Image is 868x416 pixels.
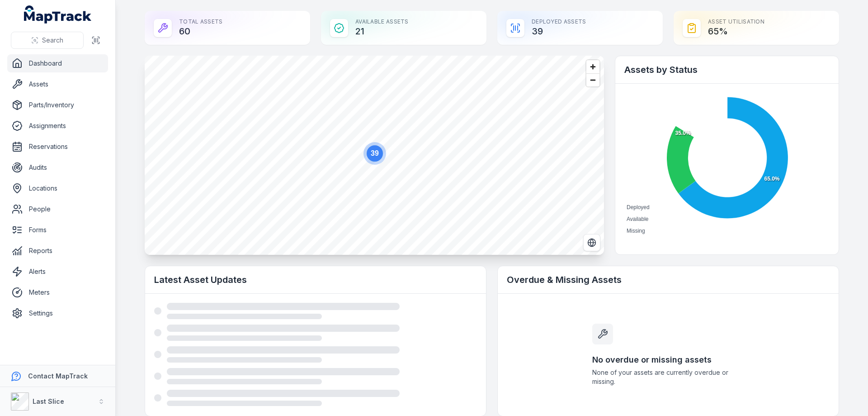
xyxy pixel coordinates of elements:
[24,5,92,24] a: MapTrack
[583,234,600,251] button: Switch to Satellite View
[33,397,64,405] strong: Last Slice
[624,63,830,76] h2: Assets by Status
[28,372,88,380] strong: Contact MapTrack
[592,368,744,386] span: None of your assets are currently overdue or missing.
[7,117,108,135] a: Assignments
[586,60,599,73] button: Zoom in
[7,283,108,301] a: Meters
[7,304,108,322] a: Settings
[7,54,108,72] a: Dashboard
[7,242,108,260] a: Reports
[7,138,108,156] a: Reservations
[507,273,830,286] h2: Overdue & Missing Assets
[7,200,108,218] a: People
[586,73,599,86] button: Zoom out
[154,273,477,286] h2: Latest Asset Updates
[7,179,108,197] a: Locations
[7,158,108,177] a: Audits
[145,56,604,255] canvas: Map
[11,32,84,49] button: Search
[7,96,108,114] a: Parts/Inventory
[7,263,108,281] a: Alerts
[7,75,108,93] a: Assets
[627,216,648,222] span: Available
[592,354,744,366] h3: No overdue or missing assets
[7,221,108,239] a: Forms
[627,228,645,234] span: Missing
[371,149,379,157] text: 39
[627,204,650,210] span: Deployed
[42,36,63,45] span: Search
